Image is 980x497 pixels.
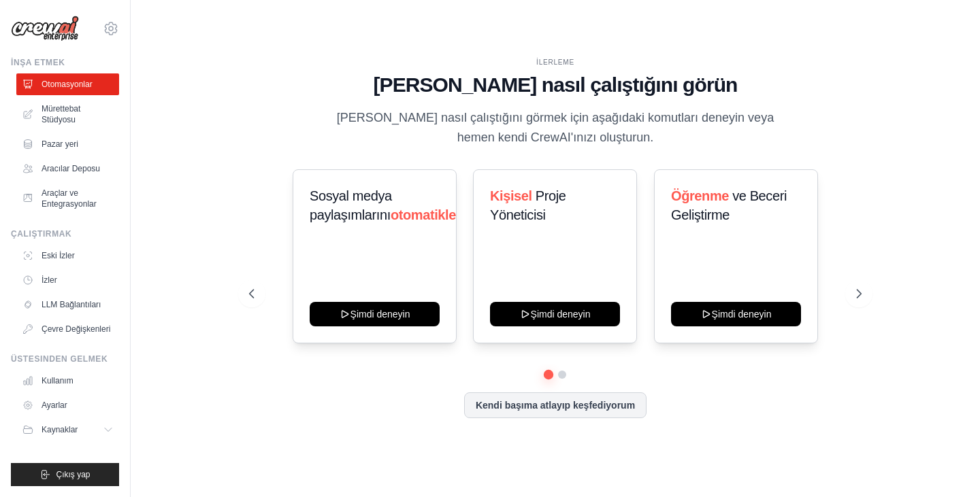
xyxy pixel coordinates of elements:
[310,302,440,326] button: Şimdi deneyin
[373,73,737,96] font: [PERSON_NAME] nasıl çalıştığını görün
[536,58,574,66] font: İLERLEME
[42,104,80,124] font: Mürettebat Stüdyosu
[912,432,980,497] iframe: Chat Widget
[16,370,119,392] a: Kullanım
[42,80,93,89] font: Otomasyonlar
[711,309,771,320] font: Şimdi deneyin
[16,269,119,291] a: İzler
[16,158,119,179] a: Aracılar Deposu
[16,98,119,131] a: Mürettebat Stüdyosu
[391,207,488,222] font: otomatikleştirin
[16,294,119,315] a: LLM Bağlantıları
[490,302,620,326] button: Şimdi deneyin
[16,318,119,340] a: Çevre Değişkenleri
[490,188,532,203] font: Kişisel
[42,164,100,173] font: Aracılar Deposu
[42,324,110,334] font: Çevre Değişkenleri
[11,229,71,239] font: Çalıştırmak
[476,400,635,411] font: Kendi başıma atlayıp keşfediyorum
[11,354,108,364] font: Üstesinden gelmek
[16,73,119,95] a: Otomasyonlar
[42,376,73,385] font: Kullanım
[42,251,75,260] font: Eski İzler
[11,463,119,486] button: Çıkış yap
[42,400,67,410] font: Ayarlar
[16,419,119,441] button: Kaynaklar
[531,309,591,320] font: Şimdi deneyin
[11,58,65,67] font: İnşa etmek
[671,302,801,326] button: Şimdi deneyin
[56,470,90,479] font: Çıkış yap
[350,309,410,320] font: Şimdi deneyin
[310,188,392,222] font: Sosyal medya paylaşımlarını
[671,188,729,203] font: Öğrenme
[16,133,119,155] a: Pazar yeri
[42,275,57,285] font: İzler
[42,188,97,209] font: Araçlar ve Entegrasyonlar
[464,392,647,418] button: Kendi başıma atlayıp keşfediyorum
[671,188,787,222] font: ve Beceri Geliştirme
[16,182,119,215] a: Araçlar ve Entegrasyonlar
[42,300,101,309] font: LLM Bağlantıları
[16,245,119,267] a: Eski İzler
[11,16,79,41] img: Logo
[16,394,119,416] a: Ayarlar
[42,425,78,434] font: Kaynaklar
[42,139,78,149] font: Pazar yeri
[337,111,774,144] font: [PERSON_NAME] nasıl çalıştığını görmek için aşağıdaki komutları deneyin veya hemen kendi CrewAI'ı...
